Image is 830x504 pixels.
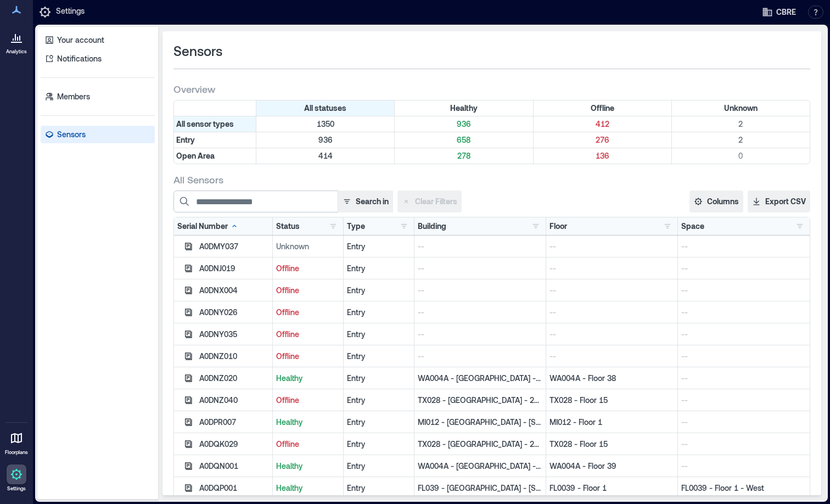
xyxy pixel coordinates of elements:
p: Analytics [6,48,27,55]
p: -- [549,307,674,318]
p: TX028 - Floor 15 [549,395,674,406]
p: -- [681,307,806,318]
p: -- [681,417,806,428]
div: Entry [347,483,411,494]
div: Entry [347,307,411,318]
p: 2 [674,119,807,130]
p: TX028 - [GEOGRAPHIC_DATA] - 2100 [PERSON_NAME].., TX028 - [GEOGRAPHIC_DATA] - 2100 [PERSON_NAME] [418,395,542,406]
p: -- [681,461,806,472]
button: Columns [689,191,743,212]
div: Filter by Type: Entry [174,132,256,148]
div: A0DQK029 [199,439,269,450]
p: Your account [57,35,104,46]
div: Filter by Status: Healthy [395,100,533,116]
p: Offline [276,395,340,406]
div: A0DPR007 [199,417,269,428]
a: Sensors [41,126,155,143]
div: Entry [347,373,411,384]
div: Filter by Type: Entry & Status: Unknown [672,132,810,148]
div: A0DNY035 [199,329,269,340]
div: All sensor types [174,116,256,132]
p: -- [681,285,806,296]
div: Entry [347,351,411,362]
div: Filter by Type: Open Area [174,148,256,164]
div: Floor [549,221,567,232]
p: Offline [276,351,340,362]
div: A0DNY026 [199,307,269,318]
p: 936 [397,119,530,130]
p: Healthy [276,373,340,384]
p: 936 [259,135,392,145]
p: MI012 - Floor 1 [549,417,674,428]
p: -- [549,329,674,340]
p: WA004A - Floor 38 [549,373,674,384]
p: Offline [276,307,340,318]
p: 414 [259,150,392,161]
div: Entry [347,439,411,450]
p: 658 [397,135,530,145]
button: Export CSV [748,191,810,212]
p: TX028 - [GEOGRAPHIC_DATA] - 2100 [PERSON_NAME].., TX028 - [GEOGRAPHIC_DATA] - 2100 [PERSON_NAME] [418,439,542,450]
p: Members [57,91,90,102]
div: A0DNZ040 [199,395,269,406]
p: -- [549,263,674,274]
p: Healthy [276,417,340,428]
div: Entry [347,241,411,252]
div: A0DNZ010 [199,351,269,362]
a: Floorplans [2,425,31,459]
div: Space [681,221,704,232]
div: Filter by Type: Entry & Status: Offline [534,132,672,148]
div: Filter by Status: Offline [534,100,672,116]
div: All statuses [256,100,395,116]
p: Offline [276,285,340,296]
div: Filter by Type: Open Area & Status: Offline [534,148,672,164]
p: WA004A - [GEOGRAPHIC_DATA] - [STREET_ADDRESS] [418,461,542,472]
p: -- [549,285,674,296]
p: -- [418,263,542,274]
p: -- [681,329,806,340]
p: -- [549,241,674,252]
p: 2 [674,135,807,145]
a: Analytics [3,24,30,58]
div: Serial Number [177,221,239,232]
p: -- [418,241,542,252]
p: WA004A - Floor 39 [549,461,674,472]
p: Unknown [276,241,340,252]
p: Floorplans [5,449,28,456]
p: MI012 - [GEOGRAPHIC_DATA] - [STREET_ADDRESS] - [GEOGRAPHIC_DATA] - [STREET_ADDRESS] [418,417,542,428]
div: Entry [347,395,411,406]
p: 1350 [259,119,392,130]
div: A0DMY037 [199,241,269,252]
div: Type [347,221,365,232]
p: TX028 - Floor 15 [549,439,674,450]
div: Filter by Type: Entry & Status: Healthy [395,132,533,148]
p: 0 [674,150,807,161]
p: Notifications [57,53,102,64]
p: Sensors [57,129,86,140]
p: -- [681,263,806,274]
p: -- [418,351,542,362]
p: -- [681,439,806,450]
p: Healthy [276,483,340,494]
p: -- [681,351,806,362]
div: Entry [347,461,411,472]
div: Filter by Type: Open Area & Status: Unknown (0 sensors) [672,148,810,164]
div: A0DNZ020 [199,373,269,384]
div: Filter by Status: Unknown [672,100,810,116]
span: Sensors [173,42,222,60]
span: All Sensors [173,173,223,186]
p: FL0039 - Floor 1 - West [681,483,806,494]
p: WA004A - [GEOGRAPHIC_DATA] - [STREET_ADDRESS] [418,373,542,384]
div: A0DNX004 [199,285,269,296]
button: Clear Filters [397,191,462,212]
p: Healthy [276,461,340,472]
a: Members [41,88,155,105]
div: Filter by Type: Open Area & Status: Healthy [395,148,533,164]
a: Notifications [41,50,155,68]
p: -- [681,373,806,384]
p: Offline [276,439,340,450]
div: Status [276,221,300,232]
p: FL0039 - Floor 1 [549,483,674,494]
p: 136 [536,150,669,161]
a: Your account [41,31,155,49]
